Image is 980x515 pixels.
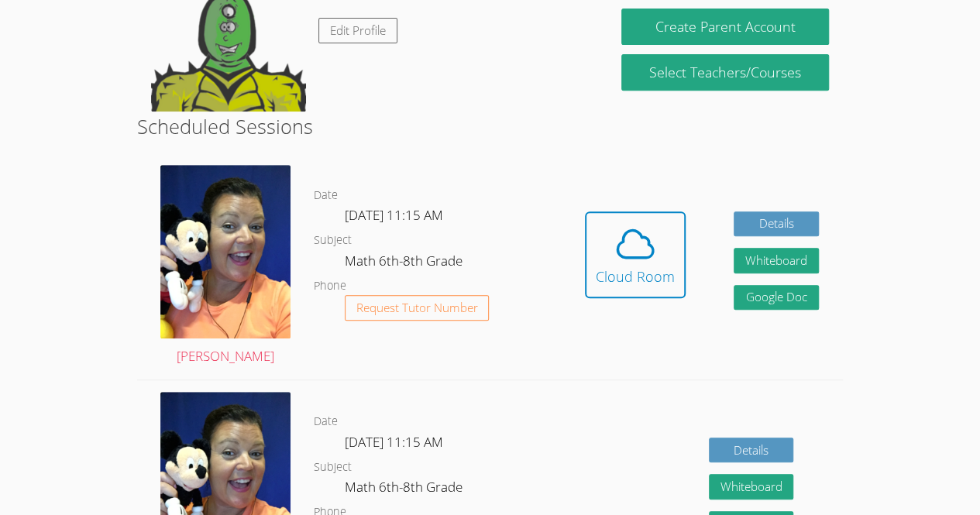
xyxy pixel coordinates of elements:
dt: Subject [314,231,352,250]
div: Cloud Room [596,266,675,287]
dd: Math 6th-8th Grade [345,476,466,503]
dt: Subject [314,458,352,477]
button: Request Tutor Number [345,295,490,321]
span: [DATE] 11:15 AM [345,206,443,224]
span: [DATE] 11:15 AM [345,433,443,451]
a: [PERSON_NAME] [160,165,291,367]
button: Cloud Room [585,211,686,298]
h2: Scheduled Sessions [137,112,843,141]
button: Whiteboard [709,474,794,500]
a: Details [709,438,794,463]
dt: Date [314,412,338,431]
a: Details [734,211,819,237]
dd: Math 6th-8th Grade [345,250,466,276]
dt: Date [314,186,338,205]
button: Whiteboard [734,248,819,273]
a: Select Teachers/Courses [621,54,828,91]
a: Google Doc [734,285,819,311]
span: Request Tutor Number [356,302,478,314]
dt: Phone [314,276,346,296]
button: Create Parent Account [621,9,828,45]
img: avatar.png [160,165,291,338]
a: Edit Profile [318,18,397,43]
